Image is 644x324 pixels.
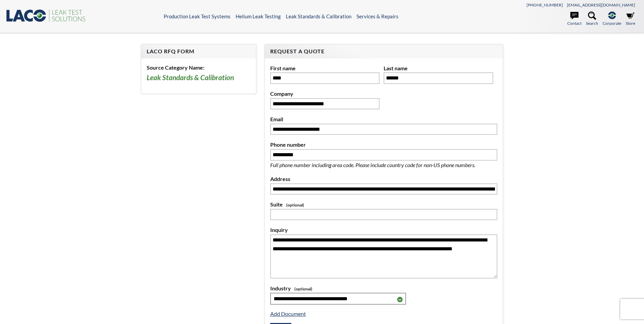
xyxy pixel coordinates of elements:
a: Search [586,12,598,26]
span: Corporate [603,20,621,26]
a: Production Leak Test Systems [164,13,231,19]
h4: LACO RFQ Form [147,48,250,55]
label: Company [270,89,380,98]
a: Services & Repairs [356,13,399,19]
a: Store [626,12,635,26]
a: Add Document [270,310,306,317]
label: Email [270,115,497,124]
label: Address [270,175,497,183]
a: Helium Leak Testing [236,13,281,19]
a: Leak Standards & Calibration [286,13,351,19]
a: Contact [567,12,582,26]
label: Suite [270,200,497,209]
label: Industry [270,284,497,293]
label: Phone number [270,140,497,149]
a: [EMAIL_ADDRESS][DOMAIN_NAME] [567,2,635,7]
label: Inquiry [270,226,497,234]
a: [PHONE_NUMBER] [527,2,563,7]
label: First name [270,64,380,73]
h3: Leak Standards & Calibration [147,73,250,83]
p: Full phone number including area code. Please include country code for non-US phone numbers. [270,161,497,169]
h4: Request A Quote [270,48,497,55]
b: Source Category Name: [147,64,204,71]
label: Last name [384,64,493,73]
